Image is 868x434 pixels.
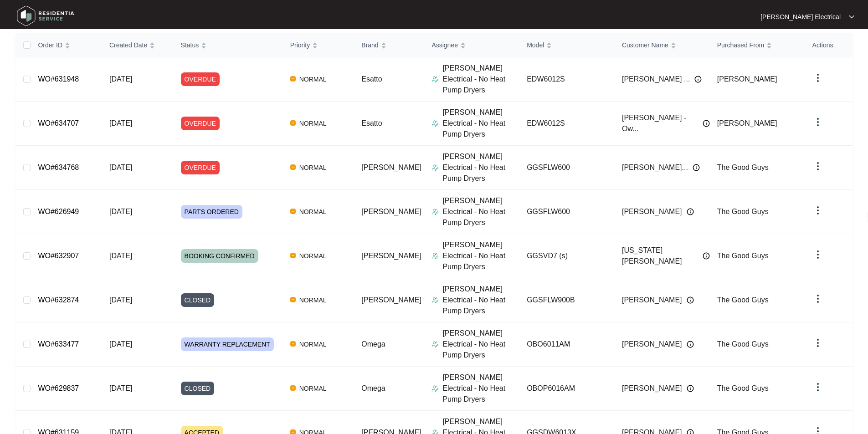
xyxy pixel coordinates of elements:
[109,208,132,215] span: [DATE]
[354,33,424,57] th: Brand
[296,295,330,306] span: NORMAL
[805,33,853,57] th: Actions
[717,252,769,260] span: The Good Guys
[290,120,296,126] img: Vercel Logo
[622,162,688,173] span: [PERSON_NAME]...
[31,33,102,57] th: Order ID
[717,208,769,215] span: The Good Guys
[38,252,79,260] a: WO#632907
[290,76,296,82] img: Vercel Logo
[703,120,710,127] img: Info icon
[812,293,823,304] img: dropdown arrow
[622,40,668,50] span: Customer Name
[615,33,710,57] th: Customer Name
[442,63,519,96] p: [PERSON_NAME] Electrical - No Heat Pump Dryers
[687,341,694,348] img: Info icon
[109,340,132,348] span: [DATE]
[361,384,385,392] span: Omega
[431,120,439,127] img: Assigner Icon
[296,250,330,261] span: NORMAL
[283,33,354,57] th: Priority
[717,119,777,127] span: [PERSON_NAME]
[519,190,615,234] td: GGSFLW600
[361,40,378,50] span: Brand
[442,151,519,184] p: [PERSON_NAME] Electrical - No Heat Pump Dryers
[687,296,694,304] img: Info icon
[703,252,710,260] img: Info icon
[181,382,215,395] span: CLOSED
[38,163,79,171] a: WO#634768
[361,208,421,215] span: [PERSON_NAME]
[181,205,242,219] span: PARTS ORDERED
[687,208,694,215] img: Info icon
[181,161,220,174] span: OVERDUE
[431,164,439,171] img: Assigner Icon
[109,384,132,392] span: [DATE]
[109,40,147,50] span: Created Date
[717,340,769,348] span: The Good Guys
[38,119,79,127] a: WO#634707
[717,296,769,304] span: The Good Guys
[109,75,132,83] span: [DATE]
[710,33,805,57] th: Purchased From
[361,163,421,171] span: [PERSON_NAME]
[431,296,439,304] img: Assigner Icon
[181,72,220,86] span: OVERDUE
[109,119,132,127] span: [DATE]
[694,76,702,83] img: Info icon
[519,146,615,190] td: GGSFLW600
[290,209,296,214] img: Vercel Logo
[442,328,519,361] p: [PERSON_NAME] Electrical - No Heat Pump Dryers
[519,102,615,146] td: EDW6012S
[622,112,698,134] span: [PERSON_NAME] - Ow...
[622,245,698,267] span: [US_STATE] [PERSON_NAME]
[622,206,682,217] span: [PERSON_NAME]
[296,74,330,85] span: NORMAL
[181,40,199,50] span: Status
[717,163,769,171] span: The Good Guys
[442,284,519,317] p: [PERSON_NAME] Electrical - No Heat Pump Dryers
[431,385,439,392] img: Assigner Icon
[431,341,439,348] img: Assigner Icon
[431,252,439,260] img: Assigner Icon
[687,385,694,392] img: Info icon
[431,40,458,50] span: Assignee
[174,33,283,57] th: Status
[519,278,615,322] td: GGSFLW900B
[812,337,823,348] img: dropdown arrow
[519,57,615,102] td: EDW6012S
[442,107,519,140] p: [PERSON_NAME] Electrical - No Heat Pump Dryers
[361,119,382,127] span: Esatto
[290,40,310,50] span: Priority
[361,340,385,348] span: Omega
[693,164,700,171] img: Info icon
[38,40,62,50] span: Order ID
[442,240,519,272] p: [PERSON_NAME] Electrical - No Heat Pump Dryers
[38,296,79,304] a: WO#632874
[290,385,296,391] img: Vercel Logo
[109,163,132,171] span: [DATE]
[519,234,615,278] td: GGSVD7 (s)
[361,252,421,260] span: [PERSON_NAME]
[14,2,77,30] img: residentia service logo
[181,337,274,351] span: WARRANTY REPLACEMENT
[760,12,841,21] p: [PERSON_NAME] Electrical
[622,383,682,394] span: [PERSON_NAME]
[109,252,132,260] span: [DATE]
[296,118,330,129] span: NORMAL
[812,161,823,172] img: dropdown arrow
[296,206,330,217] span: NORMAL
[290,341,296,347] img: Vercel Logo
[519,33,615,57] th: Model
[622,74,690,85] span: [PERSON_NAME] ...
[717,40,764,50] span: Purchased From
[442,372,519,405] p: [PERSON_NAME] Electrical - No Heat Pump Dryers
[812,205,823,216] img: dropdown arrow
[181,293,215,307] span: CLOSED
[109,296,132,304] span: [DATE]
[38,384,79,392] a: WO#629837
[296,162,330,173] span: NORMAL
[424,33,519,57] th: Assignee
[290,164,296,170] img: Vercel Logo
[296,383,330,394] span: NORMAL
